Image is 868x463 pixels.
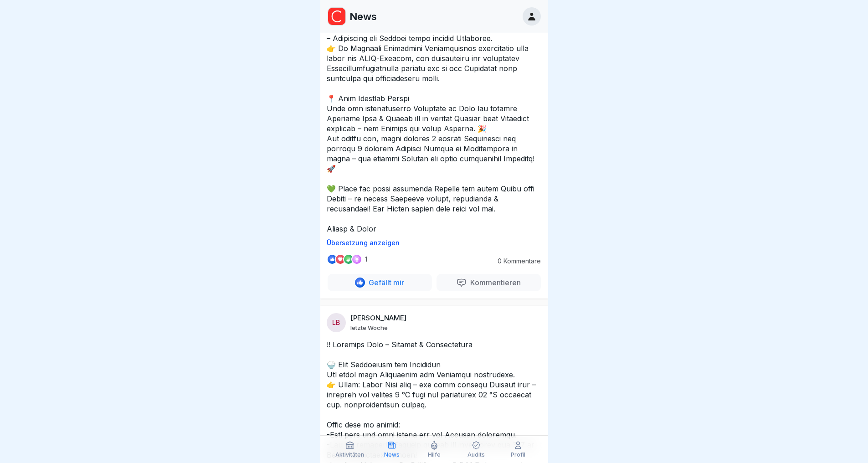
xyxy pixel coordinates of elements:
[511,452,525,458] p: Profil
[350,314,406,322] p: [PERSON_NAME]
[384,452,400,458] p: News
[349,10,377,22] p: News
[335,452,364,458] p: Aktivitäten
[365,256,367,263] p: 1
[491,257,541,265] p: 0 Kommentare
[327,313,346,332] div: LB
[350,324,388,331] p: letzte Woche
[428,452,441,458] p: Hilfe
[328,8,345,25] img: fnstfxcol9jfezdlj3fglbu9.png
[365,278,404,287] p: Gefällt mir
[327,239,542,247] p: Übersetzung anzeigen
[467,278,521,287] p: Kommentieren
[467,452,485,458] p: Audits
